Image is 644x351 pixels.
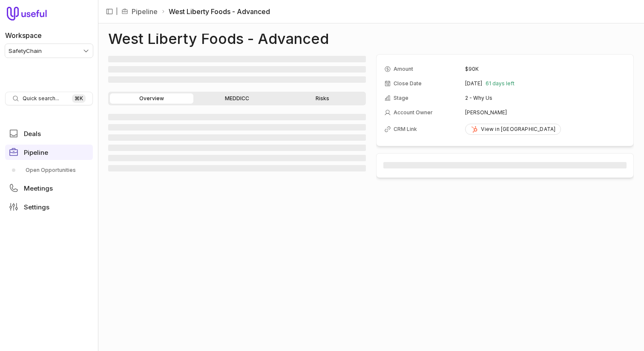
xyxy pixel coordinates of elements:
[110,93,193,104] a: Overview
[5,180,93,196] a: Meetings
[108,56,366,62] span: ‌
[471,126,555,133] div: View in [GEOGRAPHIC_DATA]
[394,80,422,87] span: Close Date
[394,126,417,133] span: CRM Link
[195,93,279,104] a: MEDDICC
[108,134,366,141] span: ‌
[108,165,366,171] span: ‌
[132,6,158,17] a: Pipeline
[394,66,413,73] span: Amount
[24,131,41,137] span: Deals
[394,95,408,102] span: Stage
[465,124,561,135] a: View in [GEOGRAPHIC_DATA]
[103,5,116,18] button: Collapse sidebar
[24,204,49,210] span: Settings
[108,145,366,151] span: ‌
[108,34,329,44] h1: West Liberty Foods - Advanced
[465,106,626,119] td: [PERSON_NAME]
[116,6,118,17] span: |
[5,163,93,177] div: Pipeline submenu
[72,94,86,103] kbd: ⌘ K
[108,76,366,83] span: ‌
[281,93,364,104] a: Risks
[383,162,627,168] span: ‌
[5,126,93,141] a: Deals
[394,109,433,116] span: Account Owner
[108,155,366,161] span: ‌
[465,80,482,87] time: [DATE]
[5,145,93,160] a: Pipeline
[24,185,53,191] span: Meetings
[108,114,366,120] span: ‌
[108,124,366,131] span: ‌
[486,80,515,87] span: 61 days left
[5,163,93,177] a: Open Opportunities
[24,149,48,156] span: Pipeline
[465,91,626,105] td: 2 - Why Us
[161,6,270,17] li: West Liberty Foods - Advanced
[5,30,42,41] label: Workspace
[108,66,366,73] span: ‌
[23,95,59,102] span: Quick search...
[465,62,626,76] td: $90K
[5,199,93,215] a: Settings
